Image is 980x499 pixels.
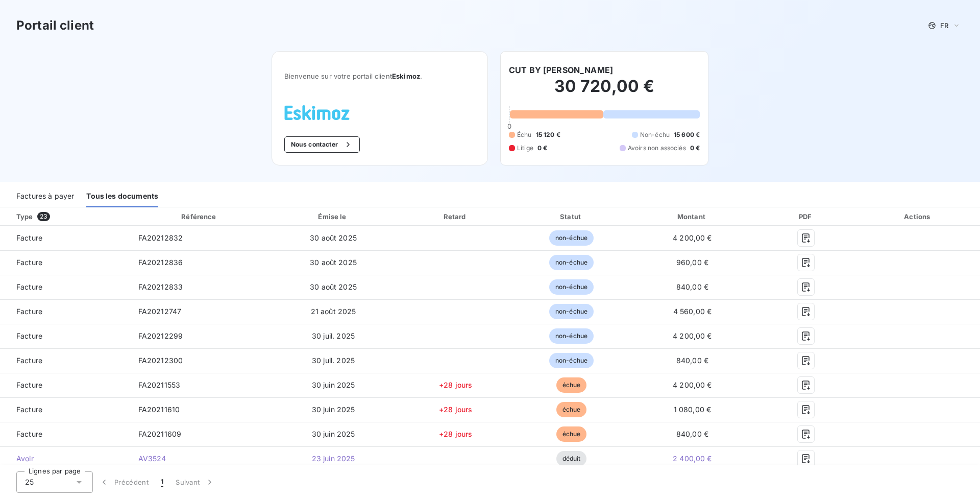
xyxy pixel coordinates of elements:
[536,130,560,139] span: 15 120 €
[537,144,547,153] span: 0 €
[556,451,587,466] span: déduit
[517,144,533,153] span: Litige
[312,430,355,438] span: 30 juin 2025
[312,405,355,414] span: 30 juin 2025
[8,331,122,341] span: Facture
[138,307,182,316] span: FA20212747
[284,105,350,120] img: Company logo
[181,212,216,221] div: Référence
[549,279,594,295] span: non-échue
[676,258,708,267] span: 960,00 €
[272,211,395,222] div: Émise le
[549,255,594,270] span: non-échue
[138,282,183,291] span: FA20212833
[138,454,166,463] span: AV3524
[310,233,357,242] span: 30 août 2025
[284,136,360,153] button: Nous contacter
[758,211,854,222] div: PDF
[673,331,712,340] span: 4 200,00 €
[138,381,181,389] span: FA20211553
[439,430,472,438] span: +28 jours
[673,381,712,389] span: 4 200,00 €
[556,377,587,393] span: échue
[556,402,587,417] span: échue
[311,307,356,316] span: 21 août 2025
[674,130,700,139] span: 15 600 €
[138,233,183,242] span: FA20212832
[8,306,122,317] span: Facture
[509,64,613,76] h6: CUT BY [PERSON_NAME]
[8,405,122,415] span: Facture
[631,211,754,222] div: Montant
[690,144,700,153] span: 0 €
[169,471,221,493] button: Suivant
[509,76,700,107] h2: 30 720,00 €
[8,282,122,292] span: Facture
[155,471,169,493] button: 1
[138,405,180,414] span: FA20211610
[439,381,472,389] span: +28 jours
[8,429,122,439] span: Facture
[640,130,670,139] span: Non-échu
[16,186,74,207] div: Factures à payer
[556,426,587,442] span: échue
[16,16,94,35] h3: Portail client
[676,356,708,365] span: 840,00 €
[138,356,183,365] span: FA20212300
[439,405,472,414] span: +28 jours
[310,282,357,291] span: 30 août 2025
[284,72,475,80] span: Bienvenue sur votre portail client .
[676,430,708,438] span: 840,00 €
[312,381,355,389] span: 30 juin 2025
[312,356,355,365] span: 30 juil. 2025
[549,304,594,319] span: non-échue
[312,331,355,340] span: 30 juil. 2025
[10,211,128,222] div: Type
[25,477,34,487] span: 25
[940,21,948,30] span: FR
[673,454,712,463] span: 2 400,00 €
[161,477,163,487] span: 1
[138,430,182,438] span: FA20211609
[628,144,686,153] span: Avoirs non associés
[399,211,512,222] div: Retard
[8,257,122,268] span: Facture
[93,471,155,493] button: Précédent
[516,211,626,222] div: Statut
[517,130,532,139] span: Échu
[549,328,594,344] span: non-échue
[138,258,183,267] span: FA20212836
[673,307,712,316] span: 4 560,00 €
[8,233,122,243] span: Facture
[549,230,594,246] span: non-échue
[37,212,50,221] span: 23
[859,211,978,222] div: Actions
[676,282,708,291] span: 840,00 €
[8,355,122,366] span: Facture
[507,122,511,130] span: 0
[8,454,122,464] span: Avoir
[549,353,594,368] span: non-échue
[673,233,712,242] span: 4 200,00 €
[312,454,355,463] span: 23 juin 2025
[138,331,183,340] span: FA20212299
[8,380,122,390] span: Facture
[674,405,712,414] span: 1 080,00 €
[310,258,357,267] span: 30 août 2025
[86,186,158,207] div: Tous les documents
[392,72,420,80] span: Eskimoz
